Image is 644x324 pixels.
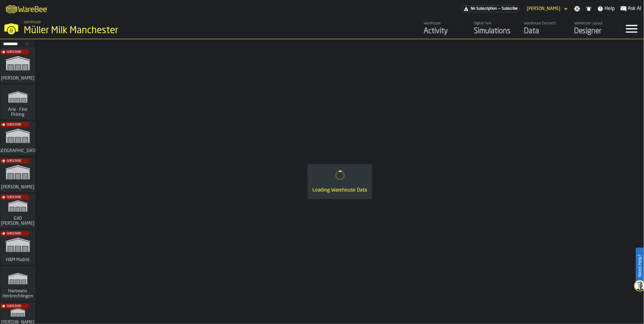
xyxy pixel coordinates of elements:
[618,5,644,13] label: button-toggle-Ask AI
[7,305,21,308] span: Subscribe
[418,19,469,39] a: link-to-/wh/i/b09612b5-e9f1-4a3a-b0a4-784729d61419/feed/
[313,187,367,194] div: Loading Warehouse Data
[471,7,497,11] span: No Subscription
[524,21,564,26] div: Warehouse Datasets
[524,5,569,13] div: DropdownMenuValue-Ana Milicic
[24,25,193,36] div: Müller Milk Manchester
[424,26,463,36] div: Activity
[0,48,35,85] a: link-to-/wh/i/72fe6713-8242-4c3c-8adf-5d67388ea6d5/simulations
[502,7,518,11] span: Subscribe
[527,6,560,11] div: DropdownMenuValue-Ana Milicic
[574,21,614,26] div: Warehouse Layout
[474,26,514,36] div: Simulations
[474,21,514,26] div: Digital Twin
[572,6,583,12] label: button-toggle-Settings
[469,19,519,39] a: link-to-/wh/i/b09612b5-e9f1-4a3a-b0a4-784729d61419/simulations
[574,26,614,36] div: Designer
[595,5,618,13] label: button-toggle-Help
[605,5,615,13] span: Help
[7,196,21,199] span: Subscribe
[0,230,35,266] a: link-to-/wh/i/0438fb8c-4a97-4a5b-bcc6-2889b6922db0/simulations
[0,157,35,193] a: link-to-/wh/i/1653e8cc-126b-480f-9c47-e01e76aa4a88/simulations
[424,21,463,26] div: Warehouse
[462,5,519,12] div: Menu Subscription
[7,50,21,54] span: Subscribe
[7,232,21,235] span: Subscribe
[583,6,594,12] label: button-toggle-Notifications
[0,193,35,230] a: link-to-/wh/i/baca6aa3-d1fc-43c0-a604-2a1c9d5db74d/simulations
[0,85,35,121] a: link-to-/wh/i/48cbecf7-1ea2-4bc9-a439-03d5b66e1a58/simulations
[524,26,564,36] div: Data
[24,20,41,24] span: Warehouse
[3,107,33,117] span: Arla - Fine Picking
[1,289,34,299] span: Hartmann Herbrechtingen
[628,5,641,13] span: Ask AI
[462,5,519,12] a: link-to-/wh/i/b09612b5-e9f1-4a3a-b0a4-784729d61419/pricing/
[498,7,500,11] span: —
[0,121,35,157] a: link-to-/wh/i/b5402f52-ce28-4f27-b3d4-5c6d76174849/simulations
[519,19,569,39] a: link-to-/wh/i/b09612b5-e9f1-4a3a-b0a4-784729d61419/data
[0,266,35,302] a: link-to-/wh/i/f0a6b354-7883-413a-84ff-a65eb9c31f03/simulations
[619,19,644,39] label: button-toggle-Menu
[7,123,21,126] span: Subscribe
[636,248,643,283] label: Need Help?
[569,19,619,39] a: link-to-/wh/i/b09612b5-e9f1-4a3a-b0a4-784729d61419/designer
[7,159,21,163] span: Subscribe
